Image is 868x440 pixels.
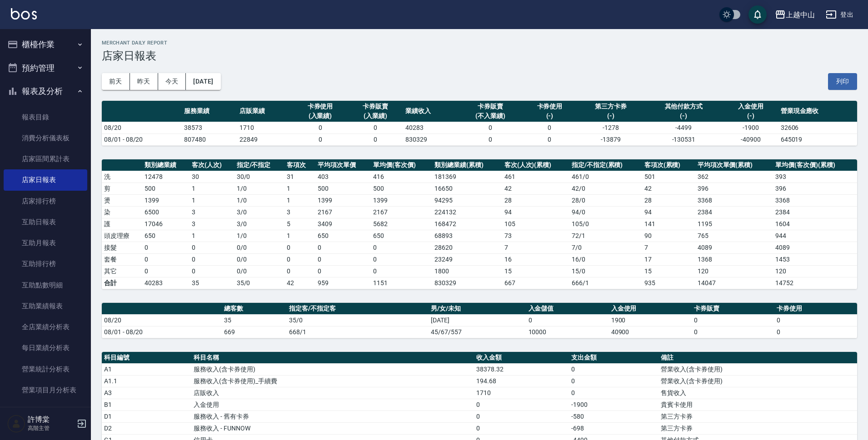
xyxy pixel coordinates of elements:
[695,171,773,183] td: 362
[284,183,315,194] td: 1
[569,422,658,434] td: -698
[234,194,285,206] td: 1 / 0
[773,183,857,194] td: 396
[723,133,778,145] td: -40900
[522,133,578,145] td: 0
[432,194,502,206] td: 94295
[778,133,857,145] td: 645019
[190,171,234,183] td: 30
[502,206,569,218] td: 94
[102,73,130,90] button: 前天
[284,159,315,171] th: 客項次
[234,242,285,253] td: 0 / 0
[102,253,142,265] td: 套餐
[569,242,642,253] td: 7 / 0
[773,218,857,230] td: 1604
[4,107,87,128] a: 報表目錄
[295,102,346,111] div: 卡券使用
[644,122,723,133] td: -4499
[4,212,87,232] a: 互助日報表
[234,218,285,230] td: 3 / 0
[695,159,773,171] th: 平均項次單價(累積)
[350,102,401,111] div: 卡券販賣
[4,380,87,400] a: 營業項目月分析表
[647,111,721,121] div: (-)
[432,171,502,183] td: 181369
[315,183,371,194] td: 500
[725,111,776,121] div: (-)
[432,265,502,277] td: 1800
[773,242,857,253] td: 4089
[315,159,371,171] th: 平均項次單價
[579,111,642,121] div: (-)
[371,183,432,194] td: 500
[692,303,774,315] th: 卡券販賣
[773,206,857,218] td: 2384
[569,410,658,422] td: -580
[459,133,522,145] td: 0
[102,218,142,230] td: 護
[569,218,642,230] td: 105 / 0
[142,253,190,265] td: 0
[403,133,459,145] td: 830329
[191,363,474,375] td: 服務收入(含卡券使用)
[190,253,234,265] td: 0
[102,49,857,62] h3: 店家日報表
[695,253,773,265] td: 1368
[348,133,403,145] td: 0
[102,194,142,206] td: 燙
[315,194,371,206] td: 1399
[642,159,695,171] th: 客項次(累積)
[609,303,692,315] th: 入金使用
[432,277,502,289] td: 830329
[7,415,25,433] img: Person
[237,133,293,145] td: 22849
[142,277,190,289] td: 40283
[658,399,857,410] td: 貴賓卡使用
[569,277,642,289] td: 666/1
[284,194,315,206] td: 1
[315,171,371,183] td: 403
[102,101,857,146] table: a dense table
[190,206,234,218] td: 3
[429,326,526,338] td: 45/67/557
[4,253,87,274] a: 互助排行榜
[432,206,502,218] td: 224132
[748,5,767,24] button: save
[522,122,578,133] td: 0
[526,326,609,338] td: 10000
[182,101,237,122] th: 服務業績
[234,253,285,265] td: 0 / 0
[102,159,857,289] table: a dense table
[315,206,371,218] td: 2167
[102,410,191,422] td: D1
[190,242,234,253] td: 0
[284,230,315,242] td: 1
[222,303,287,315] th: 總客數
[102,422,191,434] td: D2
[642,194,695,206] td: 28
[474,387,569,399] td: 1710
[695,277,773,289] td: 14047
[234,183,285,194] td: 1 / 0
[609,326,692,338] td: 40900
[284,265,315,277] td: 0
[695,183,773,194] td: 396
[778,101,857,122] th: 營業現金應收
[569,375,658,387] td: 0
[102,183,142,194] td: 剪
[773,265,857,277] td: 120
[4,148,87,169] a: 店家區間累計表
[234,265,285,277] td: 0 / 0
[429,303,526,315] th: 男/女/未知
[642,253,695,265] td: 17
[102,326,222,338] td: 08/01 - 08/20
[4,33,87,56] button: 櫃檯作業
[474,422,569,434] td: 0
[642,242,695,253] td: 7
[647,102,721,111] div: 其他付款方式
[773,159,857,171] th: 單均價(客次價)(累積)
[695,265,773,277] td: 120
[190,265,234,277] td: 0
[234,159,285,171] th: 指定/不指定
